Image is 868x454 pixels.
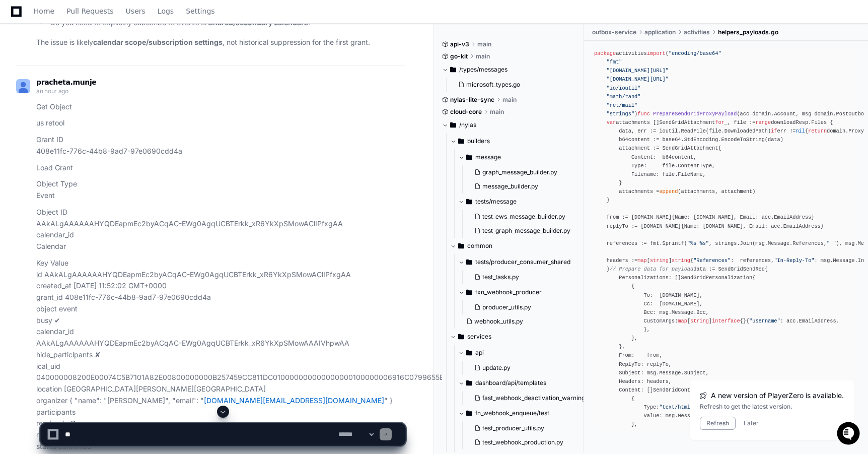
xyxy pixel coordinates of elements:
[466,377,472,389] svg: Directory
[458,240,464,252] svg: Directory
[36,178,405,202] p: Object Type Event
[450,108,482,116] span: cloud-core
[607,102,638,108] span: "net/mail"
[607,94,641,100] span: "math/rand"
[637,257,646,264] span: map
[774,257,814,264] span: "In-Reply-To"
[607,68,669,74] span: "[DOMAIN_NAME][URL]"
[171,78,183,90] button: Start new chat
[458,375,593,391] button: dashboard/api/templates
[749,318,780,324] span: "username"
[644,28,676,36] span: application
[454,78,570,92] button: microsoft_types.go
[684,28,710,36] span: activities
[450,63,456,76] svg: Directory
[687,240,709,246] span: "%s %s"
[36,134,405,157] p: Grant ID 408e11fc-776c-44b8-9ad7-97e0690cdd4a
[458,135,464,147] svg: Directory
[34,8,54,14] span: Home
[715,119,724,125] span: for
[711,391,844,401] span: A new version of PlayerZero is available.
[672,257,690,264] span: string
[693,257,731,264] span: "References"
[744,419,759,427] button: Later
[827,240,836,246] span: " "
[467,333,491,341] span: services
[458,331,464,343] svg: Directory
[482,394,599,402] span: fast_webhook_deactivation_warning.html
[690,318,709,324] span: string
[718,28,778,36] span: helpers_payloads.go
[669,50,721,56] span: "encoding/base64"
[650,257,669,264] span: string
[458,149,585,165] button: message
[71,105,122,113] a: Powered byPylon
[458,405,593,421] button: fn_webhook_enqueue/test
[470,224,578,238] button: test_graph_message_builder.py
[607,85,641,91] span: "io/ioutil"
[482,213,565,221] span: test_ews_message_builder.py
[466,256,472,268] svg: Directory
[126,8,146,14] span: Users
[712,318,740,324] span: interface
[475,198,517,206] span: tests/message
[475,379,546,387] span: dashboard/api/templates
[755,119,771,125] span: range
[659,188,678,194] span: append
[34,75,165,85] div: Start new chat
[482,364,511,372] span: update.py
[462,314,578,329] button: webhook_utils.py
[474,317,523,326] span: webhook_utils.py
[607,76,669,82] span: "[DOMAIN_NAME][URL]"
[490,108,504,116] span: main
[476,52,490,60] span: main
[466,81,520,89] span: microsoft_types.go
[475,153,501,161] span: message
[700,417,736,430] button: Refresh
[647,50,666,56] span: import
[592,28,636,36] span: outbox-service
[659,404,693,410] span: "text/html"
[470,270,578,284] button: test_tasks.py
[678,318,687,324] span: map
[158,8,174,14] span: Logs
[653,111,737,117] span: PrepareSendGridProxyPayload
[450,96,494,104] span: nylas-lite-sync
[771,128,777,134] span: if
[475,349,484,357] span: api
[836,421,863,448] iframe: Open customer support
[442,61,576,78] button: /types/messages
[482,227,570,235] span: test_graph_message_builder.py
[36,207,405,252] p: Object ID AAkALgAAAAAAHYQDEapmEc2byACqAC-EWg0AgqUCBTErkk_xR6YkXpSMowAClIPfxgAA calendar_id Calendar
[607,59,622,65] span: "fmt"
[34,85,127,93] div: We're available if you need us!
[502,96,517,104] span: main
[450,40,469,48] span: api-v3
[459,66,508,74] span: /types/messages
[700,403,844,411] div: Refresh to get the latest version.
[470,300,578,314] button: producer_utils.py
[36,101,405,113] p: Get Object
[10,10,30,30] img: PlayerZero
[482,303,531,311] span: producer_utils.py
[466,151,472,163] svg: Directory
[100,106,122,113] span: Pylon
[36,117,405,129] p: us retool
[808,128,827,134] span: return
[466,347,472,359] svg: Directory
[607,119,616,125] span: var
[458,254,585,270] button: tests/producer_consumer_shared
[442,117,576,133] button: /nylas
[482,168,557,176] span: graph_message_builder.py
[477,40,491,48] span: main
[36,37,405,48] p: The issue is likely , not historical suppression for the first grant.
[450,52,468,60] span: go-kit
[607,111,634,117] span: "strings"
[470,391,595,405] button: fast_webhook_deactivation_warning.html
[466,286,472,298] svg: Directory
[470,210,578,224] button: test_ews_message_builder.py
[36,78,97,86] span: pracheta.munje
[450,329,585,345] button: services
[475,258,570,266] span: tests/producer_consumer_shared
